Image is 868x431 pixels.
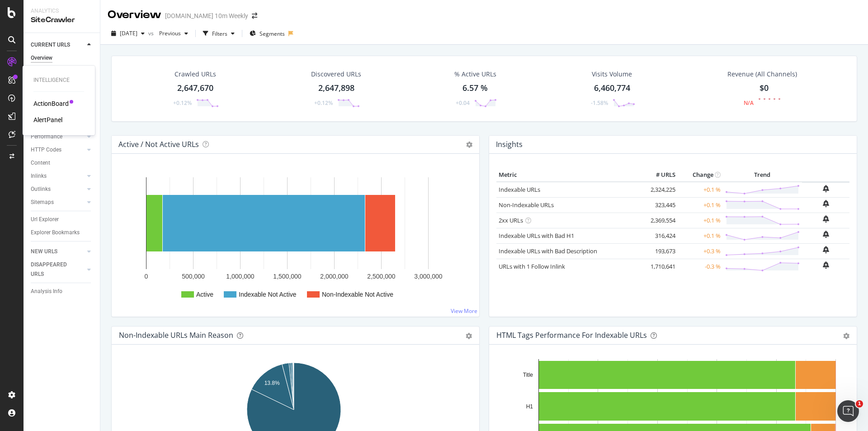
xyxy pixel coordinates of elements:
[31,185,85,194] a: Outlinks
[108,7,161,23] div: Overview
[823,200,829,207] div: bell-plus
[165,11,248,20] div: [DOMAIN_NAME] 10m Weekly
[823,185,829,192] div: bell-plus
[31,287,62,296] div: Analysis Info
[642,168,678,182] th: # URLS
[31,260,85,279] a: DISAPPEARED URLS
[642,213,678,228] td: 2,369,554
[456,99,470,107] div: +0.04
[678,213,723,228] td: +0.1 %
[31,228,80,237] div: Explorer Bookmarks
[119,331,233,340] div: Non-Indexable URLs Main Reason
[182,273,205,280] text: 500,000
[252,13,257,19] div: arrow-right-arrow-left
[454,70,496,79] div: % Active URLs
[273,273,301,280] text: 1,500,000
[311,70,361,79] div: Discovered URLs
[199,26,238,41] button: Filters
[173,99,192,107] div: +0.12%
[499,216,523,224] a: 2xx URLs
[31,228,94,237] a: Explorer Bookmarks
[823,215,829,223] div: bell-plus
[31,15,93,25] div: SiteCrawler
[642,243,678,259] td: 193,673
[367,273,395,280] text: 2,500,000
[856,400,863,407] span: 1
[31,171,47,181] div: Inlinks
[678,182,723,198] td: +0.1 %
[31,198,85,207] a: Sitemaps
[823,261,829,269] div: bell-plus
[31,198,54,207] div: Sitemaps
[678,168,723,182] th: Change
[759,82,769,93] span: $0
[31,145,85,155] a: HTTP Codes
[414,273,442,280] text: 3,000,000
[31,145,61,155] div: HTTP Codes
[320,273,348,280] text: 2,000,000
[642,228,678,243] td: 316,424
[119,168,472,309] svg: A chart.
[526,403,533,410] text: H1
[744,99,754,107] div: N/A
[156,26,192,41] button: Previous
[145,273,148,280] text: 0
[31,40,85,50] a: CURRENT URLS
[499,232,574,240] a: Indexable URLs with Bad H1
[591,99,608,107] div: -1.58%
[823,231,829,238] div: bell-plus
[499,201,554,209] a: Non-Indexable URLs
[31,53,52,63] div: Overview
[33,99,69,108] a: ActionBoard
[259,30,285,38] span: Segments
[678,197,723,213] td: +0.1 %
[31,40,70,50] div: CURRENT URLS
[642,197,678,213] td: 323,445
[31,53,94,63] a: Overview
[496,138,523,151] h4: Insights
[451,307,477,315] a: View More
[594,82,630,94] div: 6,460,774
[466,142,472,148] i: Options
[678,259,723,274] td: -0.3 %
[31,260,76,279] div: DISAPPEARED URLS
[175,70,216,79] div: Crawled URLs
[118,138,199,151] h4: Active / Not Active URLs
[148,29,156,37] span: vs
[31,171,85,181] a: Inlinks
[499,185,540,194] a: Indexable URLs
[31,158,94,168] a: Content
[592,70,632,79] div: Visits Volume
[823,246,829,253] div: bell-plus
[156,29,181,37] span: Previous
[239,291,297,298] text: Indexable Not Active
[678,243,723,259] td: +0.3 %
[264,380,280,386] text: 13.8%
[177,82,213,94] div: 2,647,670
[322,291,393,298] text: Non-Indexable Not Active
[642,182,678,198] td: 2,324,225
[31,215,59,224] div: Url Explorer
[31,132,62,142] div: Performance
[523,372,533,378] text: Title
[31,215,94,224] a: Url Explorer
[31,287,94,296] a: Analysis Info
[246,26,288,41] button: Segments
[31,185,51,194] div: Outlinks
[499,262,565,270] a: URLs with 1 Follow Inlink
[314,99,333,107] div: +0.12%
[496,331,647,340] div: HTML Tags Performance for Indexable URLs
[499,247,597,255] a: Indexable URLs with Bad Description
[108,26,148,41] button: [DATE]
[226,273,254,280] text: 1,000,000
[33,115,62,124] a: AlertPanel
[318,82,354,94] div: 2,647,898
[843,333,849,339] div: gear
[31,247,85,256] a: NEW URLS
[31,7,93,15] div: Analytics
[466,333,472,339] div: gear
[462,82,488,94] div: 6.57 %
[120,29,137,37] span: 2025 Aug. 29th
